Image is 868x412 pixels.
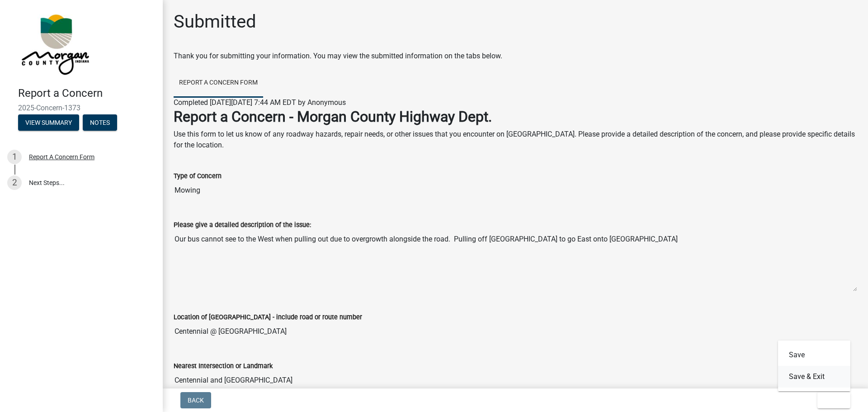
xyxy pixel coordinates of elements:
[174,51,857,62] div: Thank you for submitting your information. You may view the submitted information on the tabs below.
[18,119,79,127] wm-modal-confirm: Summary
[174,230,857,292] textarea: Our bus cannot see to the West when pulling out due to overgrowth alongside the road. Pulling off...
[174,129,857,151] p: Use this form to let us know of any roadway hazards, repair needs, or other issues that you encou...
[817,392,850,408] button: Exit
[83,114,117,131] button: Notes
[18,114,79,131] button: View Summary
[7,175,22,190] div: 2
[18,9,91,77] img: Morgan County, Indiana
[778,344,850,366] button: Save
[29,154,94,160] div: Report A Concern Form
[83,119,117,127] wm-modal-confirm: Notes
[174,69,263,98] a: Report A Concern Form
[174,11,256,33] h1: Submitted
[174,173,222,180] label: Type of Concern
[18,87,156,100] h4: Report a Concern
[174,363,273,369] label: Nearest Intersection or Landmark
[174,98,346,107] span: Completed [DATE][DATE] 7:44 AM EDT by Anonymous
[174,108,492,125] strong: Report a Concern - Morgan County Highway Dept.
[825,397,838,404] span: Exit
[778,341,850,391] div: Exit
[7,150,22,164] div: 1
[188,397,204,404] span: Back
[174,222,311,228] label: Please give a detailed description of the issue:
[778,366,850,388] button: Save & Exit
[18,104,145,112] span: 2025-Concern-1373
[174,314,362,321] label: Location of [GEOGRAPHIC_DATA] - include road or route number
[180,392,211,408] button: Back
